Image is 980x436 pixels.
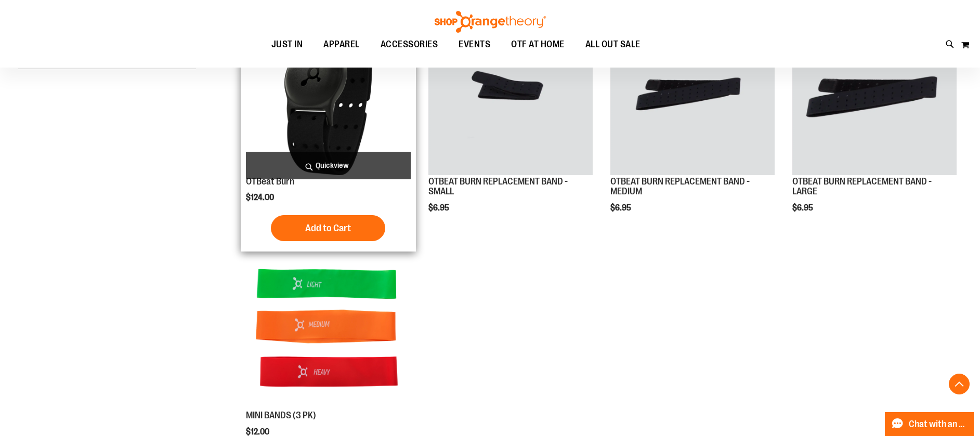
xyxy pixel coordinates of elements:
[246,193,276,202] span: $124.00
[246,152,410,179] a: Quickview
[271,215,385,241] button: Add to Cart
[305,222,351,234] span: Add to Cart
[241,5,415,252] div: product
[511,33,565,56] span: OTF AT HOME
[459,33,490,56] span: EVENTS
[323,33,360,56] span: APPAREL
[246,176,294,187] a: OTBeat Burn
[885,412,974,436] button: Chat with an Expert
[792,176,932,197] a: OTBEAT BURN REPLACEMENT BAND - LARGE
[428,176,568,197] a: OTBEAT BURN REPLACEMENT BAND - SMALL
[949,374,970,394] button: Back To Top
[792,10,957,175] img: OTBEAT BURN REPLACEMENT BAND - LARGE
[246,245,410,411] a: MINI BANDS (3 PK)
[610,203,633,213] span: $6.95
[428,203,451,213] span: $6.95
[909,419,968,429] span: Chat with an Expert
[428,10,593,175] img: OTBEAT BURN REPLACEMENT BAND - SMALL
[792,10,957,176] a: OTBEAT BURN REPLACEMENT BAND - LARGE
[433,11,547,33] img: Shop Orangetheory
[585,33,641,56] span: ALL OUT SALE
[246,245,410,409] img: MINI BANDS (3 PK)
[610,176,750,197] a: OTBEAT BURN REPLACEMENT BAND - MEDIUM
[246,10,410,176] a: Main view of OTBeat Burn 6.0-C
[787,5,962,239] div: product
[610,10,775,176] a: OTBEAT BURN REPLACEMENT BAND - MEDIUM
[423,5,598,239] div: product
[271,33,303,56] span: JUST IN
[792,203,815,213] span: $6.95
[381,33,438,56] span: ACCESSORIES
[246,410,316,420] a: MINI BANDS (3 PK)
[610,10,775,175] img: OTBEAT BURN REPLACEMENT BAND - MEDIUM
[246,10,410,175] img: Main view of OTBeat Burn 6.0-C
[428,10,593,176] a: OTBEAT BURN REPLACEMENT BAND - SMALL
[605,5,780,239] div: product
